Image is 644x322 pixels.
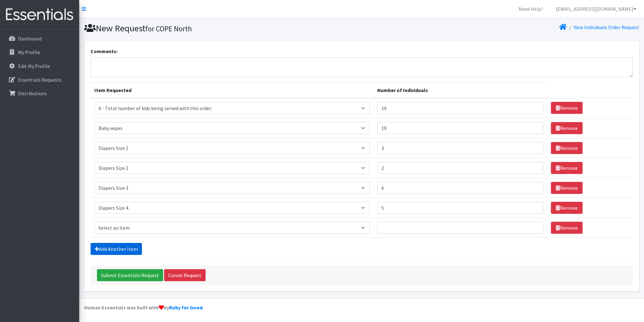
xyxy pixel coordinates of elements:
a: My Profile [3,46,77,59]
a: Need Help? [513,3,548,15]
a: Remove [551,142,583,154]
th: Number of Individuals [373,82,547,98]
p: Dashboard [18,35,41,42]
a: Cancel Request [164,269,206,281]
a: Remove [551,222,583,234]
a: Distributions [3,87,77,100]
p: Essentials Requests [18,77,61,83]
a: Remove [551,122,583,134]
th: Item Requested [91,82,373,98]
h1: New Request [84,23,360,34]
label: Comments: [91,47,118,55]
strong: Human Essentials was built with by . [84,304,204,311]
a: Dashboard [3,32,77,45]
a: Ruby for Good [169,304,202,311]
p: Edit My Profile [18,63,50,69]
a: Remove [551,102,583,114]
input: Submit Essentials Request [97,269,163,281]
a: Remove [551,162,583,174]
img: HumanEssentials [3,4,77,25]
p: Distributions [18,90,47,96]
a: Edit My Profile [3,60,77,72]
a: Remove [551,182,583,194]
small: for COPE North [145,24,192,33]
a: Add Another Item [91,243,142,255]
a: New Individuals Order Request [574,24,639,30]
a: [EMAIL_ADDRESS][DOMAIN_NAME] [551,3,641,15]
a: Essentials Requests [3,73,77,86]
a: Remove [551,202,583,214]
p: My Profile [18,49,40,55]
